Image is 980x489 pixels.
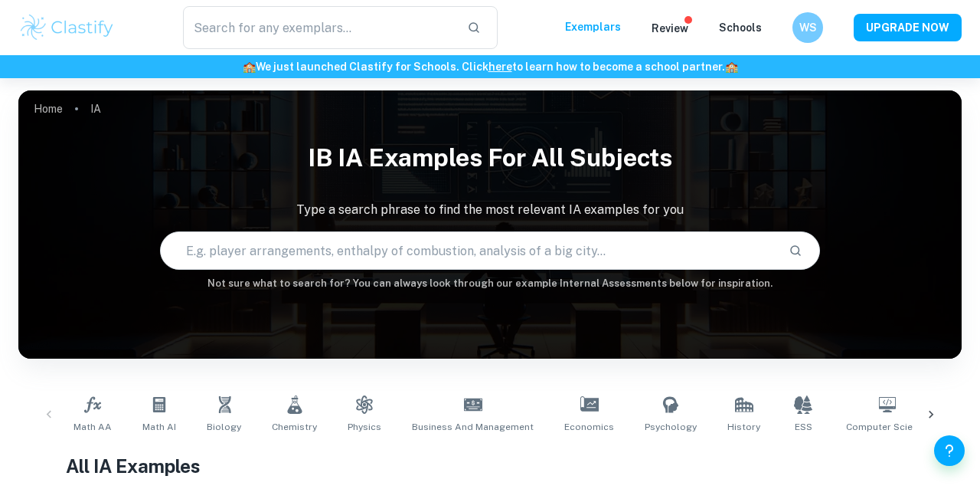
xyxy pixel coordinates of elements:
span: Math AI [142,420,176,434]
input: Search for any exemplars... [183,6,455,49]
span: 🏫 [725,61,738,73]
span: Physics [348,420,381,434]
span: Business and Management [412,420,534,434]
span: Economics [564,420,614,434]
button: Help and Feedback [934,435,965,466]
p: Type a search phrase to find the most relevant IA examples for you [18,201,962,219]
span: History [727,420,760,434]
button: WS [792,12,823,43]
button: Search [782,238,808,264]
input: E.g. player arrangements, enthalpy of combustion, analysis of a big city... [161,229,776,272]
h6: Not sure what to search for? You can always look through our example Internal Assessments below f... [18,276,962,291]
h6: WS [799,19,817,36]
a: Schools [719,21,762,34]
h6: We just launched Clastify for Schools. Click to learn how to become a school partner. [3,58,977,75]
h1: All IA Examples [66,452,915,480]
span: 🏫 [243,61,256,73]
span: Chemistry [272,420,317,434]
p: IA [90,100,101,117]
h1: IB IA examples for all subjects [18,133,962,182]
a: here [488,61,512,73]
p: Review [652,20,688,37]
span: Psychology [645,420,697,434]
span: Math AA [73,420,112,434]
span: Computer Science [846,420,929,434]
button: UPGRADE NOW [854,14,962,41]
span: Biology [207,420,241,434]
img: Clastify logo [18,12,116,43]
p: Exemplars [565,18,621,35]
a: Home [34,98,63,120]
span: ESS [795,420,812,434]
